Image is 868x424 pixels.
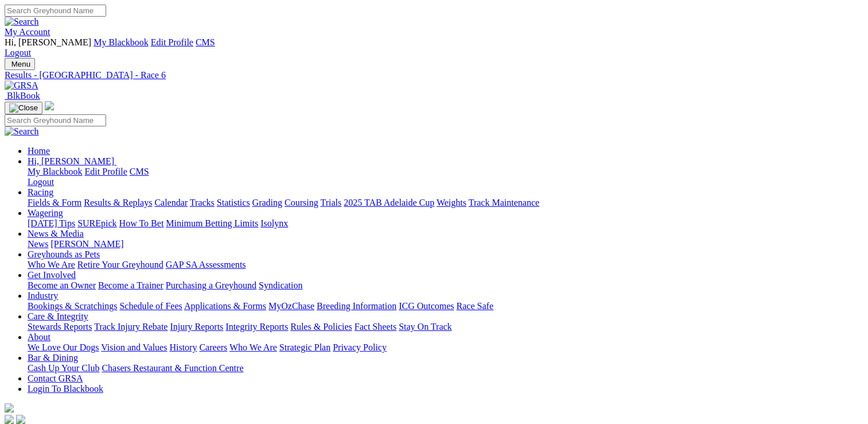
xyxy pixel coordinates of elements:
a: My Blackbook [28,167,83,176]
a: Fact Sheets [355,322,396,332]
a: Strategic Plan [279,342,330,352]
a: Race Safe [456,301,493,311]
a: Trials [320,198,341,207]
div: News & Media [28,239,863,249]
img: Search [5,126,39,137]
a: Minimum Betting Limits [166,218,258,228]
a: Edit Profile [85,167,127,176]
a: Stewards Reports [28,322,92,332]
a: Contact GRSA [28,373,83,383]
a: Careers [199,342,227,352]
div: Racing [28,198,863,208]
a: Track Injury Rebate [94,322,168,332]
a: Vision and Values [101,342,167,352]
a: We Love Our Dogs [28,342,99,352]
a: Retire Your Greyhound [77,260,164,269]
a: Home [28,146,50,156]
a: Fields & Form [28,198,81,207]
a: Who We Are [229,342,277,352]
a: Track Maintenance [469,198,539,207]
a: Bar & Dining [28,353,78,363]
div: About [28,342,863,353]
a: Results - [GEOGRAPHIC_DATA] - Race 6 [5,70,863,80]
a: Login To Blackbook [28,384,103,394]
a: Isolynx [260,218,288,228]
button: Toggle navigation [5,102,42,114]
a: Get Involved [28,270,76,280]
a: ICG Outcomes [399,301,454,311]
img: facebook.svg [5,415,14,424]
input: Search [5,114,106,126]
span: Hi, [PERSON_NAME] [28,156,114,166]
a: Statistics [217,198,250,207]
a: Cash Up Your Club [28,363,99,373]
span: Hi, [PERSON_NAME] [5,37,91,47]
a: 2025 TAB Adelaide Cup [344,198,434,207]
a: GAP SA Assessments [166,260,246,269]
img: GRSA [5,80,38,91]
a: Calendar [154,198,188,207]
a: Greyhounds as Pets [28,249,100,259]
a: Coursing [285,198,318,207]
a: My Account [5,27,50,37]
a: Stay On Track [399,322,451,332]
a: Breeding Information [317,301,396,311]
img: logo-grsa-white.png [45,101,54,110]
a: News [28,239,48,249]
div: Care & Integrity [28,322,863,332]
span: Menu [11,60,30,68]
a: Purchasing a Greyhound [166,280,256,290]
a: Tracks [190,198,215,207]
a: Schedule of Fees [119,301,182,311]
div: Get Involved [28,280,863,291]
a: [PERSON_NAME] [50,239,123,249]
a: Results & Replays [84,198,152,207]
a: Hi, [PERSON_NAME] [28,156,116,166]
a: My Blackbook [94,37,149,47]
a: Racing [28,187,53,197]
a: Industry [28,291,58,300]
a: CMS [196,37,215,47]
div: Industry [28,301,863,311]
input: Search [5,5,106,17]
div: Greyhounds as Pets [28,260,863,270]
a: About [28,332,50,342]
a: Chasers Restaurant & Function Centre [102,363,243,373]
img: Close [9,103,38,113]
a: Edit Profile [151,37,193,47]
a: Rules & Policies [290,322,352,332]
a: Grading [252,198,282,207]
a: [DATE] Tips [28,218,75,228]
a: Become a Trainer [98,280,164,290]
a: Become an Owner [28,280,96,290]
a: Logout [28,177,54,187]
img: logo-grsa-white.png [5,403,14,413]
img: Search [5,17,39,27]
div: My Account [5,37,863,58]
button: Toggle navigation [5,58,35,70]
a: How To Bet [119,218,164,228]
a: Syndication [259,280,302,290]
a: Applications & Forms [184,301,266,311]
a: News & Media [28,229,84,238]
a: Weights [437,198,466,207]
a: Wagering [28,208,63,218]
a: Who We Are [28,260,75,269]
a: CMS [130,167,149,176]
a: Privacy Policy [333,342,387,352]
a: History [169,342,197,352]
img: twitter.svg [16,415,25,424]
a: Injury Reports [170,322,223,332]
a: Bookings & Scratchings [28,301,117,311]
div: Hi, [PERSON_NAME] [28,167,863,187]
div: Wagering [28,218,863,229]
a: Integrity Reports [225,322,288,332]
a: Logout [5,48,31,57]
a: Care & Integrity [28,311,88,321]
a: BlkBook [5,91,40,101]
span: BlkBook [7,91,40,101]
a: SUREpick [77,218,116,228]
a: MyOzChase [268,301,314,311]
div: Bar & Dining [28,363,863,373]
